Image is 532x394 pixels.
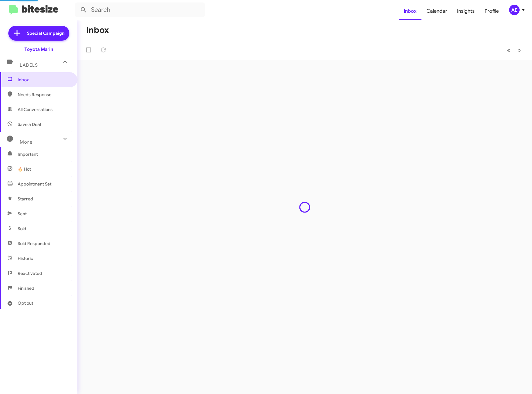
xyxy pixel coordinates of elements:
[452,2,480,20] a: Insights
[509,5,520,15] div: AE
[503,44,514,56] button: Previous
[18,92,70,98] span: Needs Response
[514,44,525,56] button: Next
[75,2,205,17] input: Search
[517,46,521,54] span: »
[18,106,53,113] span: All Conversations
[421,2,452,20] a: Calendar
[86,25,109,35] h1: Inbox
[507,46,510,54] span: «
[18,285,34,291] span: Finished
[18,255,33,262] span: Historic
[18,77,70,83] span: Inbox
[18,226,26,232] span: Sold
[18,121,41,128] span: Save a Deal
[24,46,53,52] div: Toyota Marin
[20,139,33,145] span: More
[18,240,50,247] span: Sold Responded
[480,2,504,20] a: Profile
[504,5,525,15] button: AE
[18,151,70,157] span: Important
[18,270,42,276] span: Reactivated
[18,300,33,306] span: Opt out
[20,62,38,68] span: Labels
[18,211,27,217] span: Sent
[18,181,51,187] span: Appointment Set
[18,166,31,172] span: 🔥 Hot
[18,196,33,202] span: Starred
[399,2,421,20] a: Inbox
[8,26,69,41] a: Special Campaign
[27,30,64,36] span: Special Campaign
[504,44,525,56] nav: Page navigation example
